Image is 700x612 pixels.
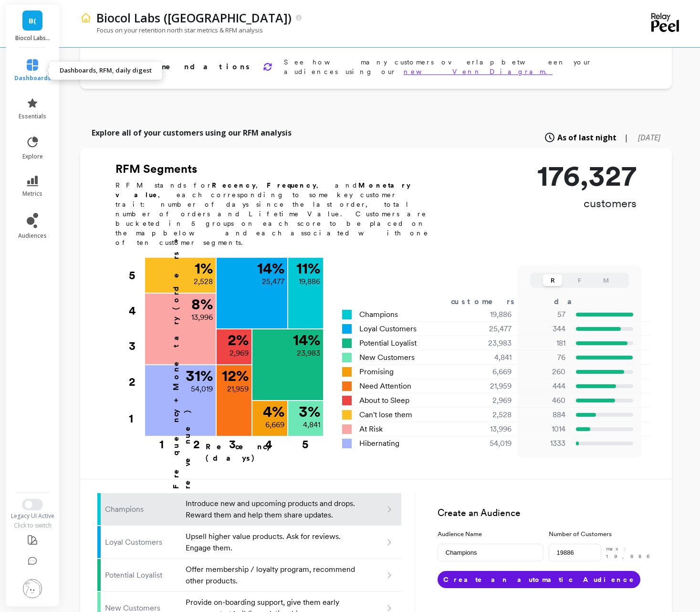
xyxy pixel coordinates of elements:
img: profile picture [23,579,42,598]
p: 2 % [228,332,249,348]
input: e.g. Black friday [438,544,543,561]
button: F [570,274,589,286]
p: 344 [523,323,565,335]
div: 2 [129,364,144,400]
p: 1 % [195,261,213,276]
p: max: 19,886 [606,545,655,560]
p: 884 [523,409,565,421]
p: Biocol Labs (US) [96,10,292,26]
span: Hibernating [359,438,399,449]
div: 4 [129,293,144,328]
p: 2,969 [230,348,249,359]
span: metrics [22,190,42,198]
span: Promising [359,366,394,378]
div: 19,886 [455,309,523,320]
h2: RFM Segments [115,161,440,177]
div: 6,669 [455,366,523,378]
div: 2 [178,437,215,446]
p: 460 [523,395,565,406]
p: Focus on your retention north star metrics & RFM analysis [80,26,263,34]
div: 23,983 [455,338,523,349]
p: Recommendations [113,61,251,73]
span: New Customers [359,352,415,363]
p: Biocol Labs (US) [15,34,50,42]
p: 3 % [299,404,320,419]
h3: Create an Audience [438,506,655,520]
div: 13,996 [455,423,523,435]
span: Need Attention [359,380,411,392]
div: 1 [129,401,144,437]
p: 181 [523,338,565,349]
div: 4 [251,437,287,446]
div: 21,959 [455,380,523,392]
span: B( [29,15,36,26]
p: 14 % [257,261,284,276]
p: 23,983 [297,348,320,359]
span: essentials [19,113,46,120]
p: Explore all of your customers using our RFM analysis [92,127,292,138]
p: 1333 [523,438,565,449]
p: 14 % [293,332,320,348]
span: As of last night [557,132,616,143]
p: 57 [523,309,565,320]
b: Frequency [267,181,316,189]
p: 76 [523,352,565,363]
p: RFM stands for , , and , each corresponding to some key customer trait: number of days since the ... [115,180,440,247]
div: 3 [214,437,251,446]
p: 25,477 [262,276,284,287]
p: Recency (days) [206,441,323,464]
div: days [554,296,593,307]
b: Recency [212,181,256,189]
p: 2,528 [194,276,213,287]
button: Create an automatic Audience [438,571,640,588]
div: customers [451,296,528,307]
span: [DATE] [638,132,660,143]
p: Loyal Customers [105,537,180,548]
span: | [624,132,628,143]
p: Frequency + Monetary (orders + revenue) [170,206,193,489]
span: explore [22,153,43,160]
div: 4,841 [455,352,523,363]
div: 54,019 [455,438,523,449]
p: 260 [523,366,565,378]
p: 13,996 [191,312,213,323]
span: Champions [359,309,398,320]
p: Champions [105,504,180,515]
span: dashboards [14,74,51,82]
p: Offer membership / loyalty program, recommend other products. [186,564,357,587]
span: audiences [18,232,47,240]
div: 3 [129,328,144,364]
button: R [543,274,562,286]
div: 2,528 [455,409,523,421]
div: Click to switch [5,522,61,529]
p: 8 % [191,296,213,312]
span: Loyal Customers [359,323,417,335]
p: 12 % [222,368,249,383]
span: Can't lose them [359,409,412,421]
p: 4,841 [303,419,320,431]
button: M [596,274,616,286]
p: 21,959 [227,383,249,395]
p: 11 % [296,261,320,276]
p: Potential Loyalist [105,570,180,581]
label: Audience Name [438,529,543,539]
p: 54,019 [191,383,213,395]
div: Legacy UI Active [5,512,61,520]
span: About to Sleep [359,395,409,406]
button: Switch to New UI [22,499,43,510]
input: e.g. 500 [549,544,601,561]
label: Number of Customers [549,529,655,539]
p: Introduce new and upcoming products and drops. Reward them and help them share updates. [186,498,357,521]
div: 5 [129,258,144,293]
span: Potential Loyalist [359,338,417,349]
div: 1 [142,437,181,446]
p: 4 % [263,404,284,419]
div: 5 [287,437,323,446]
p: 176,327 [537,161,637,190]
p: 6,669 [265,419,284,431]
span: At Risk [359,423,383,435]
div: 2,969 [455,395,523,406]
p: customers [537,196,637,211]
p: Upsell higher value products. Ask for reviews. Engage them. [186,531,357,554]
p: 19,886 [299,276,320,287]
